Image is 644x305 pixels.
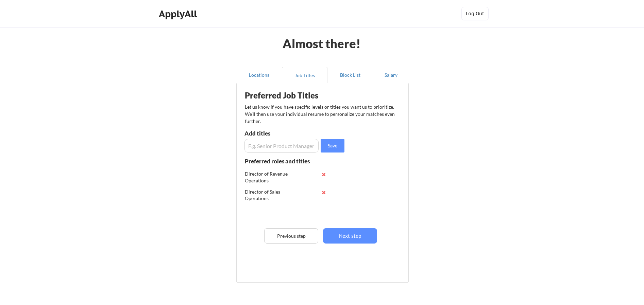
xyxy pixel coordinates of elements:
[282,67,327,83] button: Job Titles
[245,91,331,100] div: Preferred Job Titles
[245,103,395,125] div: Let us know if you have specific levels or titles you want us to prioritize. We’ll then use your ...
[461,7,489,20] button: Log Out
[245,158,318,164] div: Preferred roles and titles
[264,228,318,244] button: Previous step
[373,67,409,83] button: Salary
[245,171,289,184] div: Director of Revenue Operations
[327,67,373,83] button: Block List
[159,8,199,20] div: ApplyAll
[236,67,282,83] button: Locations
[321,139,344,152] button: Save
[244,139,319,152] input: E.g. Senior Product Manager
[274,37,369,50] div: Almost there!
[245,189,289,202] div: Director of Sales Operations
[323,228,377,244] button: Next step
[244,130,317,136] div: Add titles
